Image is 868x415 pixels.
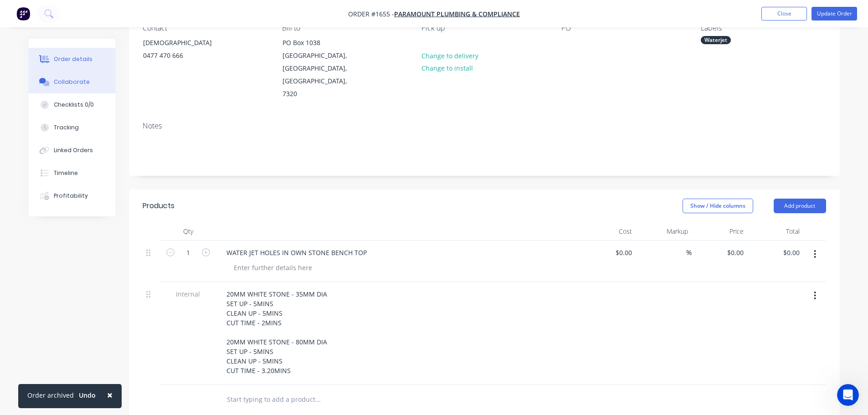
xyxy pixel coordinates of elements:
[54,169,78,177] div: Timeline
[98,384,122,406] button: Close
[29,71,115,93] button: Collaborate
[29,93,115,116] button: Checklists 0/0
[226,390,409,409] input: Start typing to add a product...
[29,184,115,207] button: Profitability
[282,49,358,100] div: [GEOGRAPHIC_DATA], [GEOGRAPHIC_DATA], [GEOGRAPHIC_DATA], 7320
[416,49,483,61] button: Change to delivery
[143,122,826,130] div: Notes
[74,389,101,402] button: Undo
[282,36,358,49] div: PO Box 1038
[27,390,74,400] div: Order archived
[683,199,753,213] button: Show / Hide columns
[701,24,826,32] div: Labels
[54,146,93,154] div: Linked Orders
[161,222,216,241] div: Qty
[692,222,748,241] div: Price
[837,384,859,406] iframe: Intercom live chat
[54,101,94,109] div: Checklists 0/0
[54,123,79,132] div: Tracking
[143,49,219,62] div: 0477 470 666
[219,287,334,377] div: 20MM WHITE STONE - 35MM DIA SET UP - 5MINS CLEAN UP - 5MINS CUT TIME - 2MINS 20MM WHITE STONE - 8...
[636,222,692,241] div: Markup
[580,222,636,241] div: Cost
[143,200,175,211] div: Products
[164,289,212,299] span: Internal
[747,222,803,241] div: Total
[348,10,394,18] span: Order #1655 -
[219,246,374,259] div: WATER JET HOLES IN OWN STONE BENCH TOP
[135,36,226,65] div: [DEMOGRAPHIC_DATA]0477 470 666
[761,7,807,20] button: Close
[143,36,219,49] div: [DEMOGRAPHIC_DATA]
[421,24,546,32] div: Pick up
[107,389,113,401] span: ×
[416,62,478,74] button: Change to install
[686,247,692,258] span: %
[143,24,267,32] div: Contact
[282,24,407,32] div: Bill to
[29,116,115,139] button: Tracking
[774,199,826,213] button: Add product
[29,139,115,162] button: Linked Orders
[561,24,686,32] div: PO
[29,48,115,71] button: Order details
[394,10,520,18] a: Paramount Plumbing & Compliance
[812,7,857,20] button: Update Order
[54,78,90,86] div: Collaborate
[29,162,115,184] button: Timeline
[701,36,731,44] div: Waterjet
[54,192,88,200] div: Profitability
[275,36,366,101] div: PO Box 1038[GEOGRAPHIC_DATA], [GEOGRAPHIC_DATA], [GEOGRAPHIC_DATA], 7320
[16,7,30,20] img: Factory
[54,55,92,63] div: Order details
